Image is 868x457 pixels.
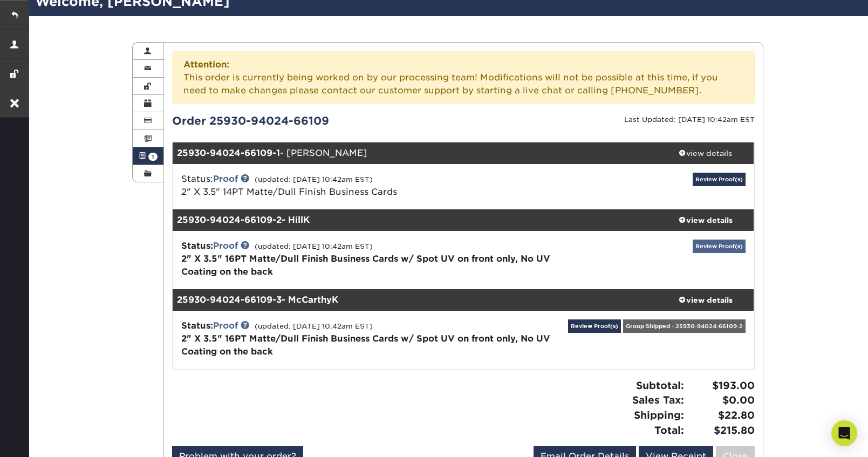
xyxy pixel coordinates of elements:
a: Proof [213,241,238,251]
div: - [PERSON_NAME] [173,142,657,164]
a: Review Proof(s) [568,319,621,333]
div: view details [657,215,754,226]
span: $193.00 [687,378,755,393]
div: Status: [173,319,560,358]
small: (updated: [DATE] 10:42am EST) [255,242,373,250]
small: (updated: [DATE] 10:42am EST) [255,322,373,330]
a: 2" X 3.5" 16PT Matte/Dull Finish Business Cards w/ Spot UV on front only, No UV Coating on the back [181,333,550,357]
a: view details [657,209,754,231]
small: (updated: [DATE] 10:42am EST) [255,175,373,183]
strong: Attention: [183,59,229,70]
a: Review Proof(s) [693,173,746,186]
div: Status: [173,240,560,278]
strong: Total: [654,424,684,436]
a: view details [657,142,754,164]
div: - McCarthyK [173,289,657,311]
div: view details [657,148,754,159]
small: Last Updated: [DATE] 10:42am EST [624,115,755,124]
div: - HillK [173,209,657,231]
span: $22.80 [687,408,755,423]
strong: 25930-94024-66109-2 [177,215,282,225]
a: 1 [133,147,164,165]
strong: Subtotal: [636,379,684,391]
div: Order 25930-94024-66109 [164,113,463,129]
a: Review Proof(s) [693,240,746,253]
strong: Sales Tax: [632,394,684,406]
div: This order is currently being worked on by our processing team! Modifications will not be possibl... [172,51,755,104]
strong: 25930-94024-66109-3 [177,295,282,305]
a: Proof [213,174,238,184]
a: 2" X 3.5" 14PT Matte/Dull Finish Business Cards [181,187,397,197]
span: $215.80 [687,423,755,438]
div: Group Shipped - 25930-94024-66109-2 [623,319,746,333]
div: view details [657,295,754,305]
a: view details [657,289,754,311]
a: 2" X 3.5" 16PT Matte/Dull Finish Business Cards w/ Spot UV on front only, No UV Coating on the back [181,254,550,277]
span: $0.00 [687,393,755,408]
strong: 25930-94024-66109-1 [177,148,280,158]
span: 1 [148,153,158,161]
a: Proof [213,320,238,331]
div: Open Intercom Messenger [831,420,857,446]
div: Status: [173,173,560,199]
strong: Shipping: [634,409,684,421]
